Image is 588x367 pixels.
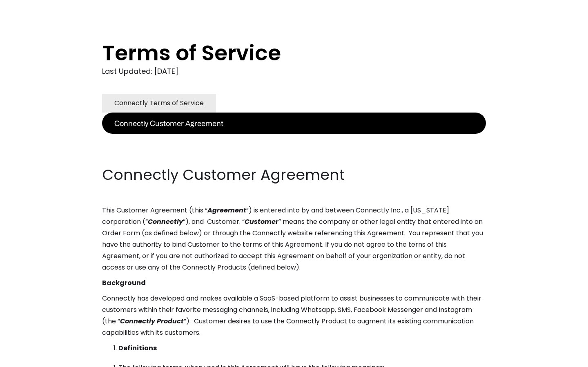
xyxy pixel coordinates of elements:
[102,165,486,185] h2: Connectly Customer Agreement
[148,217,183,226] em: Connectly
[118,343,157,353] strong: Definitions
[102,293,486,338] p: Connectly has developed and makes available a SaaS-based platform to assist businesses to communi...
[102,205,486,273] p: This Customer Agreement (this “ ”) is entered into by and between Connectly Inc., a [US_STATE] co...
[16,353,49,364] ul: Language list
[102,65,486,77] div: Last Updated: [DATE]
[102,149,486,161] p: ‍
[207,206,246,215] em: Agreement
[8,352,49,364] aside: Language selected: English
[245,217,278,226] em: Customer
[114,97,204,109] div: Connectly Terms of Service
[102,134,486,145] p: ‍
[114,117,223,129] div: Connectly Customer Agreement
[102,41,453,65] h1: Terms of Service
[120,316,184,326] em: Connectly Product
[102,278,146,287] strong: Background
